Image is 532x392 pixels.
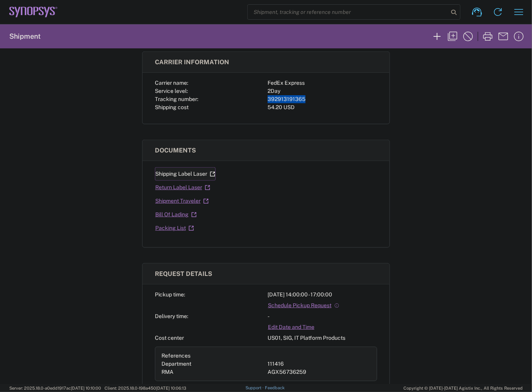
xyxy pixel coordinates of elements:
[9,32,41,41] h2: Shipment
[155,208,197,221] a: Bill Of Lading
[268,95,377,103] div: 392913191365
[155,147,196,154] span: Documents
[9,386,101,390] span: Server: 2025.18.0-a0edd1917ac
[155,221,194,235] a: Packing List
[268,291,377,299] div: [DATE] 14:00:00 - 17:00:00
[403,385,523,392] span: Copyright © [DATE]-[DATE] Agistix Inc., All Rights Reserved
[268,79,377,87] div: FedEx Express
[161,368,264,376] div: RMA
[155,104,189,110] span: Shipping cost
[268,87,377,95] div: 2Day
[248,5,448,19] input: Shipment, tracking or reference number
[161,360,264,368] div: Department
[265,385,285,390] a: Feedback
[268,299,340,312] a: Schedule Pickup Request
[161,353,190,359] span: References
[155,194,209,208] a: Shipment Traveler
[155,80,188,86] span: Carrier name:
[156,386,186,390] span: [DATE] 10:06:13
[155,270,212,277] span: Request details
[268,312,377,320] div: -
[268,368,371,376] div: AGX56736259
[155,313,188,319] span: Delivery time:
[268,334,377,342] div: US01, SIG, IT Platform Products
[105,386,186,390] span: Client: 2025.18.0-198a450
[268,320,315,334] a: Edit Date and Time
[155,167,216,181] a: Shipping Label Laser
[155,335,184,341] span: Cost center
[268,360,371,368] div: 111416
[155,291,185,298] span: Pickup time:
[155,88,188,94] span: Service level:
[155,96,198,102] span: Tracking number:
[245,385,265,390] a: Support
[71,386,101,390] span: [DATE] 10:10:00
[155,58,229,66] span: Carrier information
[268,103,377,111] div: 54.20 USD
[155,181,211,194] a: Return Label Laser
